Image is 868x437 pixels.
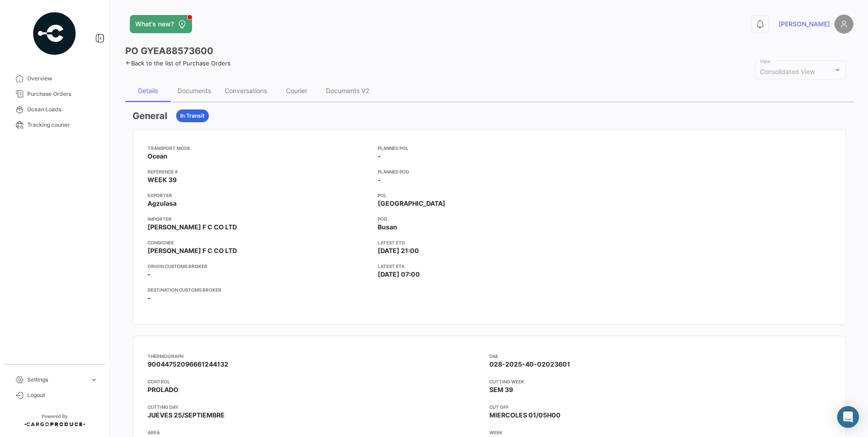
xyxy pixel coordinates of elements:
span: [PERSON_NAME] F C CO LTD [148,246,237,255]
span: PROLADO [148,386,178,393]
a: Back to the list of Purchase Orders [125,60,231,67]
span: Ocean Loads [27,105,98,114]
span: MIERCOLES 01/05H00 [489,411,561,419]
app-card-info-title: Planned POD [378,168,601,175]
span: 028-2025-40-02023601 [489,360,570,368]
span: - [148,293,151,303]
span: [DATE] 07:00 [378,270,420,279]
span: - [378,152,381,161]
span: What's new? [135,20,174,29]
app-card-info-title: WEEK [489,429,831,436]
app-card-info-title: Planned POL [378,144,601,152]
span: Overview [27,74,98,83]
span: Settings [27,376,86,384]
app-card-info-title: Consignee [148,239,370,246]
span: SEM 39 [489,386,513,393]
app-card-info-title: POL [378,192,601,199]
span: [GEOGRAPHIC_DATA] [378,199,445,208]
span: [PERSON_NAME] [779,20,830,29]
span: Ocean [148,152,168,161]
h3: General [133,109,167,122]
app-card-info-title: Destination Customs Broker [148,286,370,293]
app-card-info-title: CONTROL [148,378,489,385]
div: Abrir Intercom Messenger [837,406,859,428]
a: Purchase Orders [7,86,102,102]
button: What's new? [130,15,192,33]
a: Overview [7,71,102,86]
app-card-info-title: CUT OFF [489,403,831,411]
app-card-info-title: Reference # [148,168,370,175]
span: Logout [27,391,98,399]
span: Busan [378,223,397,232]
span: In Transit [180,112,205,120]
app-card-info-title: Latest ETA [378,263,601,270]
span: [DATE] 21:00 [378,246,419,255]
span: JUEVES 25/SEPTIEMBRE [148,411,225,419]
span: Agzulasa [148,199,177,208]
app-card-info-title: AREA [148,429,489,436]
app-card-info-title: THERMOGRAPH [148,353,489,360]
span: - [148,270,151,279]
span: 90044752096661244132 [148,360,228,368]
span: expand_more [90,376,98,384]
div: Details [138,87,158,94]
mat-select-trigger: Consolidated View [760,68,815,75]
img: placeholder-user.png [834,15,853,34]
span: [PERSON_NAME] F C CO LTD [148,223,237,232]
div: Documents [178,87,211,94]
div: Conversations [225,87,267,94]
span: WEEK 39 [148,175,177,184]
span: Purchase Orders [27,90,98,98]
app-card-info-title: CUTTING DAY [148,403,489,411]
app-card-info-title: POD [378,215,601,223]
div: Courier [286,87,307,94]
app-card-info-title: CUTTING WEEK [489,378,831,385]
app-card-info-title: Latest ETD [378,239,601,246]
app-card-info-title: Importer [148,215,370,223]
span: - [378,175,381,184]
a: Tracking courier [7,117,102,133]
app-card-info-title: Transport mode [148,144,370,152]
div: Documents V2 [326,87,369,94]
app-card-info-title: DAE [489,353,831,360]
app-card-info-title: Origin Customs Broker [148,263,370,270]
app-card-info-title: Exporter [148,192,370,199]
a: Ocean Loads [7,102,102,117]
img: powered-by.png [32,11,77,56]
span: Tracking courier [27,121,98,129]
h3: PO GYEA88573600 [125,45,213,57]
